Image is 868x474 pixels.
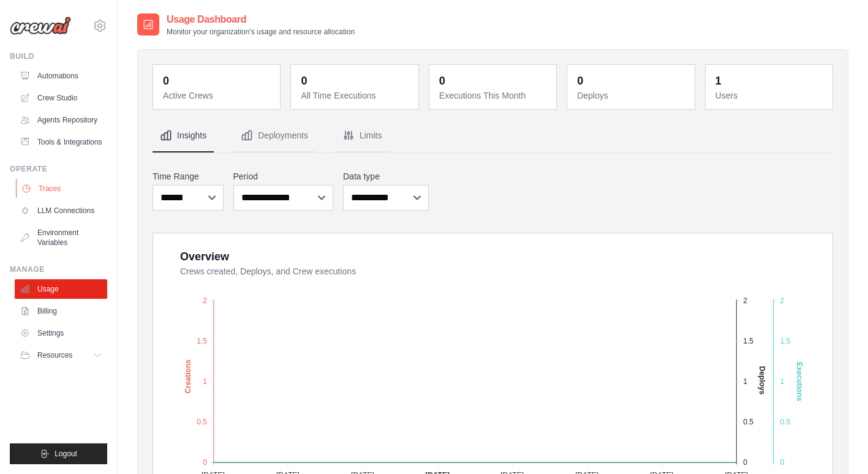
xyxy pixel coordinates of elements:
dt: Users [715,89,825,102]
button: Deployments [233,119,315,152]
a: Usage [15,279,107,299]
a: Billing [15,301,107,321]
div: Overview [180,248,229,265]
button: Resources [15,345,107,365]
tspan: 0 [203,458,207,467]
tspan: 0 [780,458,784,467]
tspan: 1 [780,377,784,386]
dt: All Time Executions [301,89,410,102]
tspan: 2 [743,296,747,305]
dt: Active Crews [163,89,273,102]
tspan: 1.5 [197,337,207,345]
div: 0 [163,72,169,89]
tspan: 1 [743,377,747,386]
a: Tools & Integrations [15,132,107,152]
label: Time Range [153,170,224,182]
button: Insights [153,119,214,152]
tspan: 0.5 [780,418,790,426]
tspan: 0.5 [743,418,753,426]
dt: Executions This Month [439,89,549,102]
h2: Usage Dashboard [167,12,355,27]
tspan: 0.5 [197,418,207,426]
tspan: 2 [780,296,784,305]
div: Build [10,51,107,61]
div: 0 [439,72,445,89]
nav: Tabs [153,119,833,152]
tspan: 1.5 [780,337,790,345]
label: Data type [343,170,429,182]
a: LLM Connections [15,201,107,220]
div: 1 [715,72,722,89]
dt: Deploys [577,89,687,102]
div: Operate [10,164,107,174]
tspan: 1 [203,377,207,386]
text: Creations [184,359,192,394]
a: Settings [15,323,107,343]
label: Period [233,170,334,182]
button: Limits [335,119,390,152]
a: Traces [16,179,108,198]
span: Logout [55,449,77,459]
img: Logo [10,17,71,35]
text: Deploys [758,366,766,395]
tspan: 2 [203,296,207,305]
a: Environment Variables [15,223,107,252]
a: Automations [15,66,107,86]
a: Agents Repository [15,110,107,130]
div: Manage [10,265,107,274]
dt: Crews created, Deploys, and Crew executions [180,265,818,277]
span: Resources [37,350,72,360]
a: Crew Studio [15,88,107,108]
tspan: 1.5 [743,337,753,345]
button: Logout [10,443,107,464]
div: 0 [301,72,307,89]
div: 0 [577,72,583,89]
p: Monitor your organization's usage and resource allocation [167,27,355,37]
tspan: 0 [743,458,747,467]
text: Executions [795,362,804,401]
